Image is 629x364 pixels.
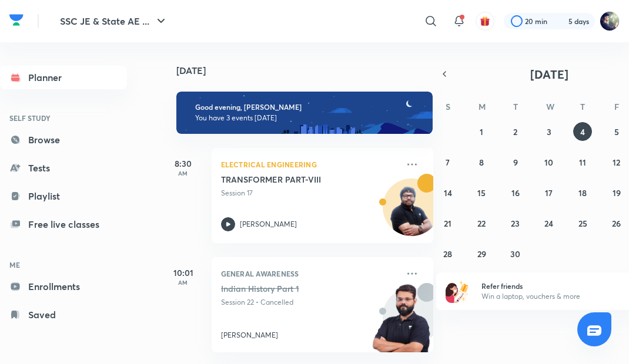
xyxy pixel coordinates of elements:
button: September 19, 2025 [607,183,626,202]
p: Session 22 • Cancelled [221,297,399,308]
h5: TRANSFORMER PART-VIII [221,174,367,186]
abbr: September 26, 2025 [612,218,621,229]
img: unacademy [369,283,433,364]
p: [PERSON_NAME] [240,219,297,230]
abbr: Sunday [446,101,450,112]
p: Win a laptop, vouchers & more [481,291,626,302]
img: Akhilesh Anand [600,11,620,31]
h5: 10:01 [160,267,207,279]
button: avatar [476,12,494,31]
img: evening [176,92,433,134]
h6: Good evening, [PERSON_NAME] [195,103,415,112]
abbr: Monday [479,101,486,112]
p: Session 17 [221,188,399,198]
abbr: September 17, 2025 [545,187,553,198]
button: September 24, 2025 [540,214,558,232]
h6: Refer friends [481,281,626,291]
abbr: September 16, 2025 [511,187,520,198]
abbr: September 4, 2025 [580,126,585,137]
button: September 15, 2025 [472,183,491,202]
abbr: September 22, 2025 [477,218,486,229]
abbr: Tuesday [513,101,518,112]
abbr: September 24, 2025 [544,218,553,229]
abbr: Thursday [580,101,585,112]
img: referral [446,279,469,303]
img: Company Logo [9,11,24,29]
h5: 8:30 [160,157,207,170]
abbr: September 15, 2025 [477,187,486,198]
button: September 11, 2025 [573,153,592,171]
button: September 9, 2025 [506,153,525,171]
button: September 7, 2025 [439,153,457,171]
abbr: September 25, 2025 [578,218,587,229]
button: September 18, 2025 [573,183,592,202]
abbr: September 28, 2025 [443,248,452,259]
button: September 29, 2025 [472,244,491,263]
button: September 12, 2025 [607,153,626,171]
p: AM [160,170,207,177]
button: September 23, 2025 [506,214,525,232]
button: September 3, 2025 [540,122,558,141]
abbr: September 21, 2025 [444,218,451,229]
abbr: September 5, 2025 [614,126,619,137]
abbr: September 8, 2025 [479,157,484,168]
abbr: September 23, 2025 [511,218,520,229]
button: September 2, 2025 [506,122,525,141]
abbr: September 12, 2025 [613,157,620,168]
abbr: September 18, 2025 [578,187,587,198]
abbr: September 30, 2025 [510,248,520,259]
button: SSC JE & State AE ... [53,9,175,33]
abbr: September 9, 2025 [513,157,518,168]
button: September 14, 2025 [439,183,457,202]
button: September 22, 2025 [472,214,491,232]
abbr: September 14, 2025 [444,187,452,198]
p: [PERSON_NAME] [221,330,278,341]
button: September 5, 2025 [607,122,626,141]
abbr: September 3, 2025 [547,126,551,137]
button: September 21, 2025 [439,214,457,232]
abbr: September 19, 2025 [613,187,621,198]
img: avatar [480,16,490,26]
abbr: Friday [614,101,619,112]
span: [DATE] [530,66,568,82]
abbr: Wednesday [546,101,554,112]
abbr: September 11, 2025 [579,157,586,168]
img: streak [554,15,566,27]
abbr: September 10, 2025 [544,157,553,168]
button: September 10, 2025 [540,153,558,171]
p: You have 3 events [DATE] [195,113,415,123]
abbr: September 7, 2025 [446,157,450,168]
button: September 16, 2025 [506,183,525,202]
abbr: September 2, 2025 [513,126,517,137]
button: September 4, 2025 [573,122,592,141]
a: Company Logo [9,11,24,32]
button: September 30, 2025 [506,244,525,263]
button: September 8, 2025 [472,153,491,171]
button: September 17, 2025 [540,183,558,202]
img: Avatar [383,185,440,241]
p: General Awareness [221,267,399,281]
h5: Indian History Part 1 [221,283,367,295]
h4: [DATE] [176,66,446,75]
p: Electrical Engineering [221,157,399,171]
abbr: September 29, 2025 [477,248,486,259]
button: September 25, 2025 [573,214,592,232]
abbr: September 1, 2025 [480,126,483,137]
button: September 1, 2025 [472,122,491,141]
button: September 26, 2025 [607,214,626,232]
button: September 28, 2025 [439,244,457,263]
p: AM [160,279,207,286]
